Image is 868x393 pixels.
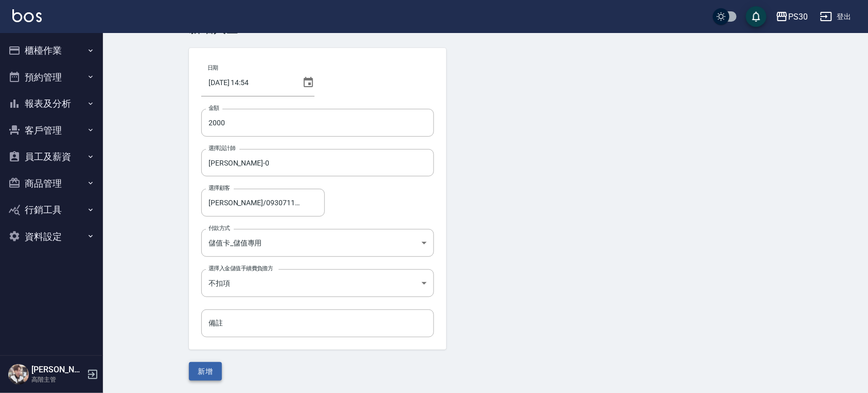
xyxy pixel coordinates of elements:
[746,6,767,27] button: save
[4,117,99,144] button: 客戶管理
[209,144,235,152] label: 選擇設計師
[4,37,99,64] button: 櫃檯作業
[4,90,99,117] button: 報表及分析
[31,375,84,384] p: 高階主管
[207,64,218,72] label: 日期
[4,64,99,91] button: 預約管理
[201,229,434,257] div: 儲值卡_儲值專用
[209,265,273,272] label: 選擇入金儲值手續費負擔方
[788,10,808,23] div: PS30
[209,224,230,232] label: 付款方式
[4,143,99,170] button: 員工及薪資
[31,365,84,375] h5: [PERSON_NAME]
[4,196,99,223] button: 行銷工具
[4,170,99,197] button: 商品管理
[816,7,856,26] button: 登出
[189,362,222,381] button: 新增
[12,9,42,22] img: Logo
[209,184,230,192] label: 選擇顧客
[4,223,99,250] button: 資料設定
[209,104,219,112] label: 金額
[201,269,434,297] div: 不扣項
[772,6,812,27] button: PS30
[8,364,29,385] img: Person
